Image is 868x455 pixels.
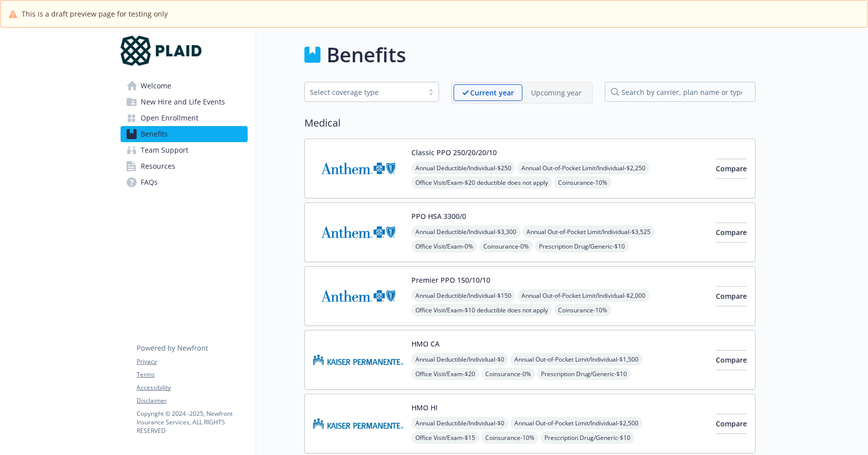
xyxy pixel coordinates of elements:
span: Annual Out-of-Pocket Limit/Individual - $2,500 [510,417,642,429]
span: Coinsurance - 0% [479,240,533,253]
span: Compare [716,227,747,237]
a: Open Enrollment [121,110,248,126]
span: Office Visit/Exam - $20 [411,368,479,380]
a: New Hire and Life Events [121,94,248,110]
button: Compare [716,286,747,306]
span: Welcome [141,78,171,94]
span: Annual Out-of-Pocket Limit/Individual - $3,525 [522,225,655,238]
span: Annual Out-of-Pocket Limit/Individual - $2,250 [517,162,649,174]
span: Prescription Drug/Generic - $10 [537,368,631,380]
p: Upcoming year [531,87,582,98]
button: Compare [716,159,747,179]
div: Select coverage type [310,87,418,97]
button: HMO CA [411,338,440,349]
button: Premier PPO 150/10/10 [411,275,490,285]
span: Team Support [141,142,188,158]
button: HMO HI [411,402,438,413]
span: Annual Deductible/Individual - $3,300 [411,225,520,238]
span: Coinsurance - 10% [554,304,611,316]
span: Office Visit/Exam - $20 deductible does not apply [411,176,552,189]
img: Anthem Blue Cross carrier logo [313,275,403,317]
a: Privacy [137,357,247,366]
span: Annual Deductible/Individual - $0 [411,353,508,366]
span: Resources [141,158,175,174]
span: Office Visit/Exam - $15 [411,431,479,444]
span: Coinsurance - 10% [481,431,538,444]
h2: Medical [304,116,755,131]
p: Copyright © 2024 - 2025 , Newfront Insurance Services, ALL RIGHTS RESERVED [137,409,247,435]
span: Annual Deductible/Individual - $0 [411,417,508,429]
h1: Benefits [327,40,406,70]
a: Disclaimer [137,396,247,405]
span: Annual Out-of-Pocket Limit/Individual - $2,000 [517,289,649,302]
span: Benefits [141,126,168,142]
span: Office Visit/Exam - $10 deductible does not apply [411,304,552,316]
span: Compare [716,419,747,428]
button: Compare [716,350,747,370]
span: Annual Out-of-Pocket Limit/Individual - $1,500 [510,353,642,366]
a: Benefits [121,126,248,142]
img: Kaiser Permanente of Hawaii carrier logo [313,402,403,445]
span: Prescription Drug/Generic - $10 [540,431,634,444]
span: Annual Deductible/Individual - $250 [411,162,515,174]
span: Compare [716,355,747,365]
span: Office Visit/Exam - 0% [411,240,477,253]
a: Welcome [121,78,248,94]
input: search by carrier, plan name or type [605,82,755,102]
img: Anthem Blue Cross carrier logo [313,147,403,190]
img: Kaiser Permanente Insurance Company carrier logo [313,338,403,381]
span: Coinsurance - 10% [554,176,611,189]
span: Compare [716,164,747,173]
p: Current year [470,87,514,98]
button: Compare [716,414,747,434]
span: Open Enrollment [141,110,198,126]
a: Accessibility [137,383,247,392]
span: Coinsurance - 0% [481,368,535,380]
span: Compare [716,291,747,301]
a: Resources [121,158,248,174]
a: Team Support [121,142,248,158]
span: FAQs [141,174,158,190]
span: This is a draft preview page for testing only [22,9,168,19]
span: Prescription Drug/Generic - $10 [535,240,629,253]
img: Anthem Blue Cross carrier logo [313,211,403,254]
a: FAQs [121,174,248,190]
a: Terms [137,370,247,379]
span: New Hire and Life Events [141,94,225,110]
button: Compare [716,222,747,243]
span: Annual Deductible/Individual - $150 [411,289,515,302]
button: PPO HSA 3300/0 [411,211,466,221]
button: Classic PPO 250/20/20/10 [411,147,497,158]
